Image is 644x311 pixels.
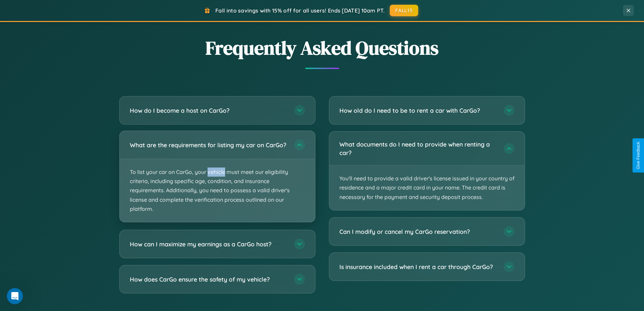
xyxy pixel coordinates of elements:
[120,159,315,222] p: To list your car on CarGo, your vehicle must meet our eligibility criteria, including specific ag...
[130,141,287,149] h3: What are the requirements for listing my car on CarGo?
[329,165,525,210] p: You'll need to provide a valid driver's license issued in your country of residence and a major c...
[130,240,287,248] h3: How can I maximize my earnings as a CarGo host?
[339,263,497,271] h3: Is insurance included when I rent a car through CarGo?
[130,106,287,115] h3: How do I become a host on CarGo?
[339,227,497,236] h3: Can I modify or cancel my CarGo reservation?
[7,288,23,304] iframe: Intercom live chat
[339,106,497,115] h3: How old do I need to be to rent a car with CarGo?
[390,5,418,16] button: FALL15
[130,275,287,284] h3: How does CarGo ensure the safety of my vehicle?
[636,142,641,169] div: Give Feedback
[119,35,525,61] h2: Frequently Asked Questions
[339,140,497,157] h3: What documents do I need to provide when renting a car?
[215,7,385,14] span: Fall into savings with 15% off for all users! Ends [DATE] 10am PT.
